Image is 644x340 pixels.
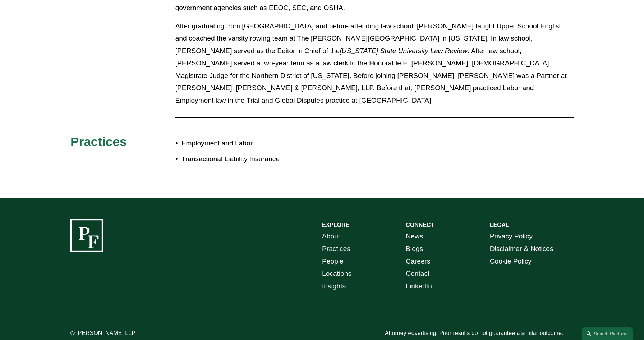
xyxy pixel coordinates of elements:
p: Transactional Liability Insurance [181,153,322,166]
a: Insights [322,280,346,293]
a: Careers [406,255,430,268]
a: People [322,255,344,268]
span: Practices [70,135,127,149]
a: Blogs [406,243,423,255]
a: Cookie Policy [490,255,532,268]
a: News [406,230,423,243]
a: Search this site [582,327,632,340]
strong: LEGAL [490,222,509,228]
a: About [322,230,340,243]
p: After graduating from [GEOGRAPHIC_DATA] and before attending law school, [PERSON_NAME] taught Upp... [175,20,574,107]
em: [US_STATE] State University Law Review [340,47,467,55]
p: © [PERSON_NAME] LLP [70,328,175,339]
p: Employment and Labor [181,137,322,150]
a: Locations [322,267,351,280]
a: LinkedIn [406,280,432,293]
a: Privacy Policy [490,230,533,243]
strong: EXPLORE [322,222,349,228]
p: Attorney Advertising. Prior results do not guarantee a similar outcome. [385,328,574,339]
strong: CONNECT [406,222,434,228]
a: Disclaimer & Notices [490,243,553,255]
a: Practices [322,243,350,255]
a: Contact [406,267,429,280]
